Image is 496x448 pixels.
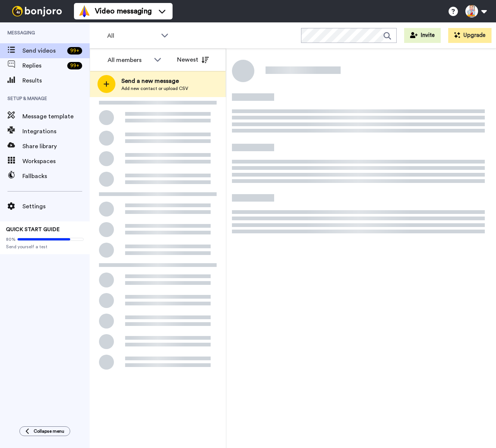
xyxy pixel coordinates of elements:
[22,202,90,211] span: Settings
[22,76,90,85] span: Results
[67,62,82,69] div: 99 +
[108,56,150,65] div: All members
[6,244,84,250] span: Send yourself a test
[6,236,16,242] span: 80%
[95,6,152,16] span: Video messaging
[6,227,60,232] span: QUICK START GUIDE
[19,426,70,436] button: Collapse menu
[34,428,64,434] span: Collapse menu
[448,28,492,43] button: Upgrade
[22,46,64,55] span: Send videos
[171,52,214,67] button: Newest
[121,85,188,91] span: Add new contact or upload CSV
[78,5,90,17] img: vm-color.svg
[121,77,188,85] span: Send a new message
[404,28,441,43] button: Invite
[22,61,64,70] span: Replies
[107,31,157,40] span: All
[22,127,90,136] span: Integrations
[22,142,90,151] span: Share library
[9,6,65,16] img: bj-logo-header-white.svg
[22,112,90,121] span: Message template
[22,157,90,166] span: Workspaces
[67,47,82,55] div: 99 +
[22,172,90,181] span: Fallbacks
